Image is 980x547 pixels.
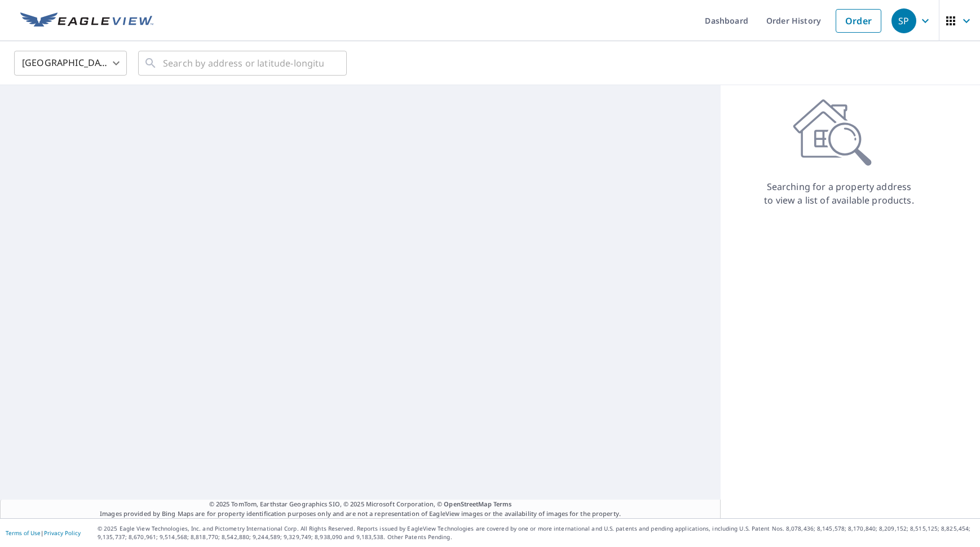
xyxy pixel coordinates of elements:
div: SP [891,8,916,33]
a: Privacy Policy [44,529,81,537]
a: Terms of Use [6,529,41,537]
p: © 2025 Eagle View Technologies, Inc. and Pictometry International Corp. All Rights Reserved. Repo... [98,524,974,541]
a: Order [836,9,881,33]
a: Terms [493,500,512,508]
div: [GEOGRAPHIC_DATA] [14,47,127,79]
input: Search by address or latitude-longitude [163,47,324,79]
p: Searching for a property address to view a list of available products. [763,180,915,207]
p: | [6,530,81,536]
span: © 2025 TomTom, Earthstar Geographics SIO, © 2025 Microsoft Corporation, © [209,500,512,509]
a: OpenStreetMap [444,500,491,508]
img: EV Logo [20,12,153,29]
